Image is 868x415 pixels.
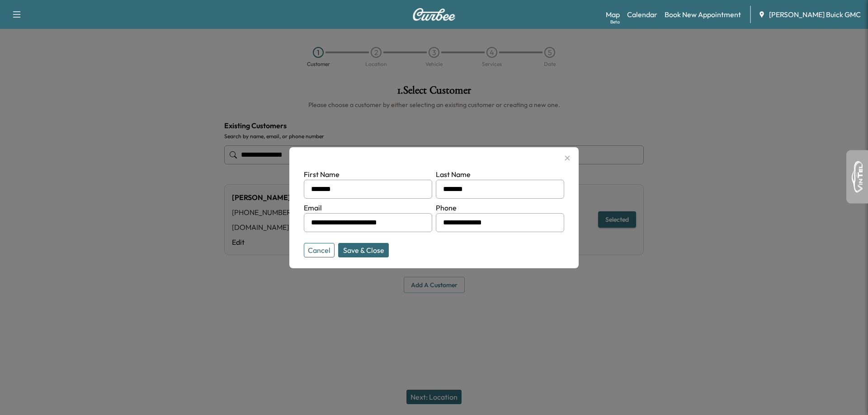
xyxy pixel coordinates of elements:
label: First Name [304,170,340,179]
label: Email [304,203,322,212]
button: Save & Close [338,243,389,257]
span: [PERSON_NAME] Buick GMC [769,9,861,20]
label: Last Name [436,170,471,179]
label: Phone [436,203,457,212]
a: MapBeta [606,9,620,20]
img: Curbee Logo [412,8,456,21]
button: Cancel [304,243,335,257]
a: Book New Appointment [665,9,741,20]
a: Calendar [627,9,657,20]
div: Beta [610,19,620,25]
